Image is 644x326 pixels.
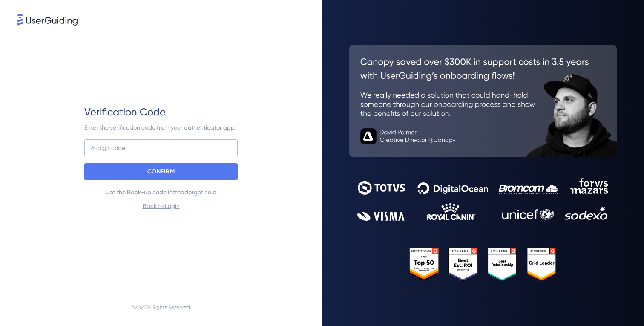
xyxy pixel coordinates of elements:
input: 6-digit code [84,139,238,156]
p: CONFIRM [147,165,175,179]
span: Verification Code [84,105,166,119]
a: Use the Back-up code instead [106,189,188,196]
a: get help [194,189,216,196]
img: 9302ce2ac39453076f5bc0f2f2ca889b.svg [357,178,609,221]
a: Back to Login [143,202,180,209]
img: 26c0aa7c25a843aed4baddd2b5e0fa68.svg [349,45,617,157]
img: 8faab4ba6bc7696a72372aa768b0286c.svg [17,14,78,26]
span: Enter the verification code from your authenticator app. [84,124,236,131]
span: © 2025 All Rights Reserved. [131,302,191,312]
img: 25303e33045975176eb484905ab012ff.svg [409,248,556,281]
span: or [106,187,216,197]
